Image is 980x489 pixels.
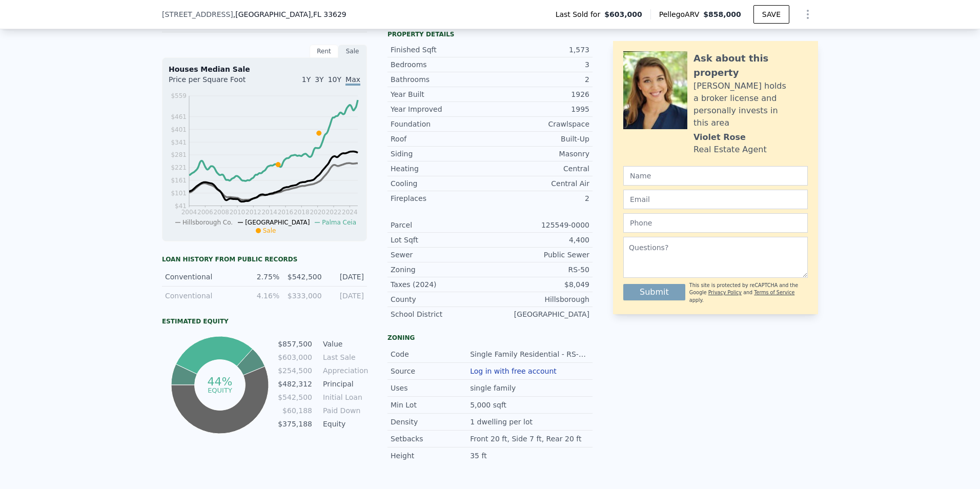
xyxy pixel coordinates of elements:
[490,264,589,275] div: RS-50
[659,9,704,19] span: Pellego ARV
[181,209,197,216] tspan: 2004
[171,151,187,158] tspan: $281
[470,400,508,410] div: 5,000 sqft
[321,365,367,376] td: Appreciation
[213,209,229,216] tspan: 2008
[230,209,246,216] tspan: 2010
[233,9,346,19] span: , [GEOGRAPHIC_DATA]
[243,272,279,282] div: 2.75%
[391,134,490,144] div: Roof
[338,45,367,58] div: Sale
[490,193,589,203] div: 2
[470,417,535,427] div: 1 dwelling per lot
[391,417,470,427] div: Density
[321,378,367,390] td: Principal
[391,119,490,129] div: Foundation
[391,250,490,260] div: Sewer
[490,235,589,245] div: 4,400
[285,291,321,301] div: $333,000
[197,209,213,216] tspan: 2006
[321,338,367,350] td: Value
[277,418,313,430] td: $375,188
[165,272,237,282] div: Conventional
[391,220,490,230] div: Parcel
[798,4,818,25] button: Show Options
[165,291,237,301] div: Conventional
[169,74,264,91] div: Price per Square Foot
[285,272,321,282] div: $542,500
[693,131,746,144] div: Violet Rose
[391,45,490,55] div: Finished Sqft
[322,219,356,226] span: Palma Ceia
[490,164,589,174] div: Central
[391,104,490,114] div: Year Improved
[310,209,325,216] tspan: 2020
[321,418,367,430] td: Equity
[391,89,490,99] div: Year Built
[391,400,470,410] div: Min Lot
[171,126,187,133] tspan: $401
[162,255,367,263] div: Loan history from public records
[263,227,276,234] span: Sale
[490,220,589,230] div: 125549-0000
[171,113,187,120] tspan: $461
[490,104,589,114] div: 1995
[261,209,277,216] tspan: 2014
[623,190,808,209] input: Email
[278,209,294,216] tspan: 2016
[387,334,593,342] div: Zoning
[387,30,593,38] div: Property details
[328,291,364,301] div: [DATE]
[708,290,742,295] a: Privacy Policy
[391,366,470,376] div: Source
[171,177,187,184] tspan: $161
[470,367,557,375] button: Log in with free account
[623,284,685,300] button: Submit
[391,451,470,461] div: Height
[243,291,279,301] div: 4.16%
[490,149,589,159] div: Masonry
[391,434,470,444] div: Setbacks
[342,209,358,216] tspan: 2024
[302,75,311,84] span: 1Y
[162,9,233,19] span: [STREET_ADDRESS]
[171,190,187,197] tspan: $101
[171,164,187,171] tspan: $221
[689,282,808,304] div: This site is protected by reCAPTCHA and the Google and apply.
[556,9,605,19] span: Last Sold for
[169,64,360,74] div: Houses Median Sale
[207,375,232,388] tspan: 44%
[470,349,589,359] div: Single Family Residential - RS-50
[321,392,367,403] td: Initial Loan
[391,149,490,159] div: Siding
[277,392,313,403] td: $542,500
[693,80,808,129] div: [PERSON_NAME] holds a broker license and personally invests in this area
[391,264,490,275] div: Zoning
[490,89,589,99] div: 1926
[182,219,233,226] span: Hillsborough Co.
[171,92,187,99] tspan: $559
[490,119,589,129] div: Crawlspace
[391,74,490,85] div: Bathrooms
[470,434,583,444] div: Front 20 ft, Side 7 ft, Rear 20 ft
[490,74,589,85] div: 2
[310,45,338,58] div: Rent
[391,349,470,359] div: Code
[208,386,232,394] tspan: equity
[277,378,313,390] td: $482,312
[623,213,808,233] input: Phone
[345,75,360,86] span: Max
[245,219,310,226] span: [GEOGRAPHIC_DATA]
[604,9,642,19] span: $603,000
[391,294,490,304] div: County
[470,383,518,393] div: single family
[315,75,323,84] span: 3Y
[321,405,367,416] td: Paid Down
[162,317,367,325] div: Estimated Equity
[277,405,313,416] td: $60,188
[326,209,342,216] tspan: 2022
[693,144,767,156] div: Real Estate Agent
[490,59,589,70] div: 3
[753,5,789,24] button: SAVE
[246,209,261,216] tspan: 2012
